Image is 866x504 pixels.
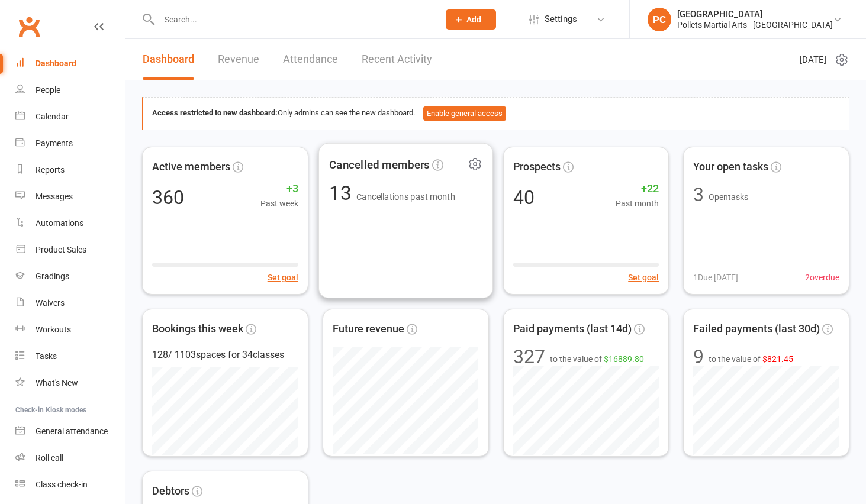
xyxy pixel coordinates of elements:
[800,53,826,67] span: [DATE]
[36,85,60,95] div: People
[260,180,298,198] span: +3
[218,39,259,80] a: Revenue
[677,20,833,30] div: Pollets Martial Arts - [GEOGRAPHIC_DATA]
[604,354,644,364] span: $16889.80
[329,156,430,173] span: Cancelled members
[329,181,356,205] span: 13
[466,15,481,24] span: Add
[356,192,455,202] span: Cancellations past month
[15,130,125,157] a: Payments
[36,351,57,361] div: Tasks
[36,427,108,436] div: General attendance
[628,271,659,284] button: Set goal
[15,445,125,471] a: Roll call
[513,159,561,176] span: Prospects
[36,245,86,254] div: Product Sales
[513,321,632,338] span: Paid payments (last 14d)
[260,197,298,210] span: Past week
[616,180,659,198] span: +22
[513,188,535,207] div: 40
[36,138,73,148] div: Payments
[143,39,194,80] a: Dashboard
[805,271,839,284] span: 2 overdue
[15,50,125,77] a: Dashboard
[693,321,820,338] span: Failed payments (last 30d)
[36,453,63,463] div: Roll call
[36,165,65,175] div: Reports
[36,298,65,308] div: Waivers
[709,353,793,366] span: to the value of
[15,104,125,130] a: Calendar
[15,183,125,210] a: Messages
[152,321,243,338] span: Bookings this week
[362,39,432,80] a: Recent Activity
[333,321,404,338] span: Future revenue
[36,59,76,68] div: Dashboard
[14,12,44,41] a: Clubworx
[545,6,577,33] span: Settings
[15,343,125,370] a: Tasks
[762,354,793,364] span: $821.45
[283,39,338,80] a: Attendance
[156,11,430,28] input: Search...
[36,378,78,387] div: What's New
[268,271,298,284] button: Set goal
[15,471,125,498] a: Class kiosk mode
[709,192,748,202] span: Open tasks
[152,347,298,363] div: 128 / 1103 spaces for 34 classes
[15,316,125,343] a: Workouts
[15,157,125,183] a: Reports
[152,108,278,117] strong: Access restricted to new dashboard:
[36,218,83,228] div: Automations
[693,159,768,176] span: Your open tasks
[423,106,506,121] button: Enable general access
[15,210,125,237] a: Automations
[15,237,125,263] a: Product Sales
[15,418,125,445] a: General attendance kiosk mode
[513,347,545,366] div: 327
[15,370,125,396] a: What's New
[152,159,230,176] span: Active members
[693,347,704,366] div: 9
[36,325,71,334] div: Workouts
[616,197,659,210] span: Past month
[677,9,833,20] div: [GEOGRAPHIC_DATA]
[15,290,125,316] a: Waivers
[15,77,125,104] a: People
[36,480,88,489] div: Class check-in
[152,188,184,207] div: 360
[152,106,840,121] div: Only admins can see the new dashboard.
[550,353,644,366] span: to the value of
[36,272,69,281] div: Gradings
[446,9,496,30] button: Add
[152,483,189,500] span: Debtors
[693,185,704,204] div: 3
[15,263,125,290] a: Gradings
[648,8,671,31] div: PC
[36,192,73,201] div: Messages
[36,112,69,121] div: Calendar
[693,271,738,284] span: 1 Due [DATE]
